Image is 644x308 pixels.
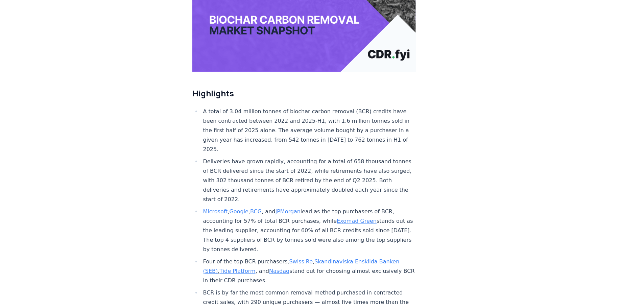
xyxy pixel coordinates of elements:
[337,218,377,224] a: Exomad Green
[192,88,416,99] h2: Highlights
[269,268,289,274] a: Nasdaq
[203,208,228,215] a: Microsoft
[250,208,262,215] a: BCG
[201,207,416,254] li: , , , and lead as the top purchasers of BCR, accounting for 57% of total BCR purchases, while sta...
[229,208,248,215] a: Google
[201,257,416,285] li: Four of the top BCR purchasers, , , , and stand out for choosing almost exclusively BCR in their ...
[289,258,313,265] a: Swiss Re
[201,107,416,154] li: A total of 3.04 million tonnes of biochar carbon removal (BCR) credits have been contracted betwe...
[201,157,416,204] li: Deliveries have grown rapidly, accounting for a total of 658 thousand tonnes of BCR delivered sin...
[219,268,255,274] a: Tide Platform
[275,208,300,215] a: JPMorgan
